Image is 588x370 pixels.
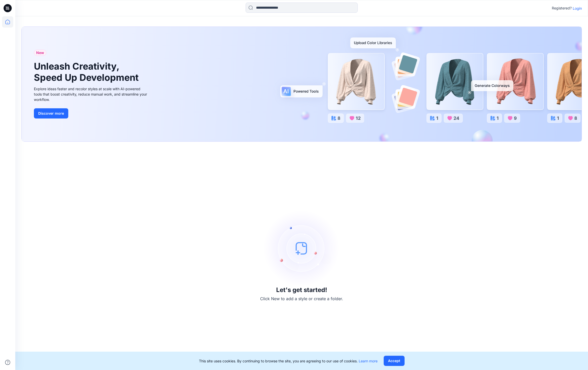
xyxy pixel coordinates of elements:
[36,50,44,56] span: New
[384,356,405,366] button: Accept
[263,210,340,286] img: empty-state-image.svg
[359,359,378,363] a: Learn more
[199,358,378,364] p: This site uses cookies. By continuing to browse the site, you are agreeing to our use of cookies.
[34,108,149,118] a: Discover more
[34,86,149,102] div: Explore ideas faster and recolor styles at scale with AI-powered tools that boost creativity, red...
[34,108,68,118] button: Discover more
[552,5,572,11] p: Registered?
[260,296,343,302] p: Click New to add a style or create a folder.
[276,286,327,294] h3: Let's get started!
[34,61,141,83] h1: Unleash Creativity, Speed Up Development
[573,6,582,11] p: Login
